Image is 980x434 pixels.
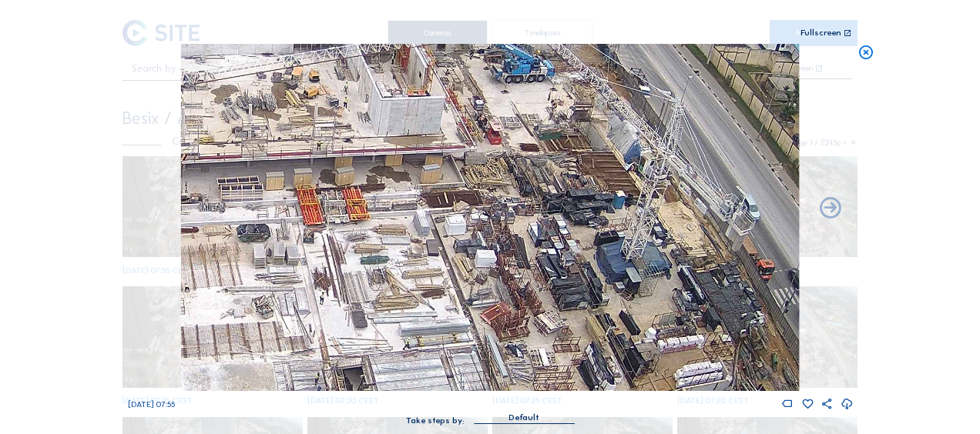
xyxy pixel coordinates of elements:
img: Image [181,44,799,391]
div: Take steps by: [406,416,465,425]
div: Default [474,411,574,423]
i: Back [817,196,843,222]
div: Default [508,411,539,425]
span: [DATE] 07:55 [128,399,175,409]
div: Fullscreen [800,28,841,38]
